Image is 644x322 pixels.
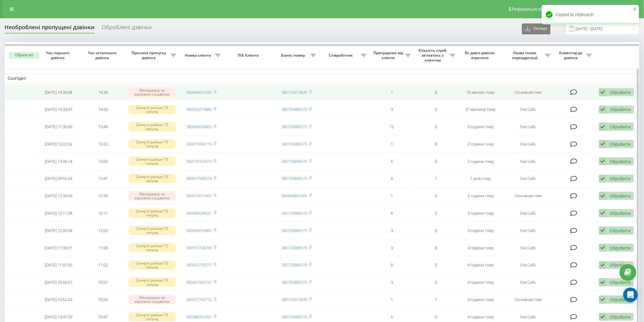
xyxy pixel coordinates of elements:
td: 0 [414,136,458,152]
td: 12:41 [81,171,125,187]
td: Eve Calls [503,257,554,273]
td: Основная new [503,188,554,204]
div: Обробити [610,314,631,320]
a: 380667602161 [187,279,212,285]
td: 21 хвилину тому [458,101,503,117]
td: 13:22 [81,136,125,152]
td: 4 години тому [458,240,503,256]
div: Менеджери не відповіли на дзвінок [128,295,176,304]
a: 380735889573 [282,314,307,320]
div: Скинуто раніше 10 секунд [128,157,176,166]
td: 10:52 [81,292,125,308]
td: [DATE] 09:55:34 [36,171,81,187]
a: 380664016869 [187,228,212,233]
a: 380994637335 [187,89,212,95]
div: Скинуто раніше 10 секунд [128,226,176,235]
span: Співробітник [322,53,361,58]
span: Як довго дзвінок втрачено [464,51,498,60]
div: Обробити [610,107,631,112]
div: Open Intercom Messenger [623,288,638,302]
div: Copied to clipboard! [542,5,639,24]
div: Обробити [610,124,631,130]
td: 12:39 [81,188,125,204]
div: Обробити [610,159,631,164]
div: Скинуто раніше 10 секунд [128,139,176,149]
a: 380735889573 [282,159,307,164]
a: 380972708709 [187,245,212,250]
td: 0 [414,119,458,135]
span: Номер клієнта [182,53,215,58]
td: Eve Calls [503,274,554,290]
a: 380677599218 [187,176,212,181]
td: 4 години тому [458,257,503,273]
span: ПІБ Клієнта [229,53,269,58]
td: 13:06 [81,153,125,170]
td: Сьогодні [5,74,639,83]
td: Eve Calls [503,136,554,152]
td: 16 хвилин тому [458,84,503,100]
td: 0 [414,101,458,117]
td: [DATE] 13:22:53 [36,136,81,152]
div: Скинуто раніше 10 секунд [128,208,176,218]
a: 380735889573 [282,279,307,285]
div: Скинуто раніше 10 секунд [128,122,176,131]
td: 4 години тому [458,292,503,308]
td: 1 [369,188,414,204]
div: Обробити [610,141,631,147]
td: [DATE] 13:06:14 [36,153,81,170]
td: [DATE] 12:11:28 [36,205,81,221]
td: Eve Calls [503,171,554,187]
a: 380735889573 [282,210,307,216]
td: 1 [369,292,414,308]
a: 380735889573 [282,124,307,129]
td: 6 [369,257,414,273]
span: Назва схеми переадресації [506,51,545,60]
a: 380735889573 [282,176,307,181]
div: Обробити [610,245,631,251]
a: 380735889573 [282,141,307,147]
div: Оброблені дзвінки [102,24,152,33]
span: Час останнього дзвінка [86,51,120,60]
td: [DATE] 10:56:57 [36,274,81,290]
td: [DATE] 10:52:23 [36,292,81,308]
div: Менеджери не відповіли на дзвінок [128,88,176,97]
a: 380503775577 [187,262,212,268]
td: 0 [414,84,458,100]
a: 380503215880 [187,107,212,112]
td: [DATE] 11:01:55 [36,257,81,273]
td: Eve Calls [503,119,554,135]
td: Eve Calls [503,101,554,117]
button: Експорт [522,23,551,34]
td: 13:49 [81,119,125,135]
button: Обрати всі [9,52,39,59]
span: Пропущених від клієнта [373,51,405,60]
div: Скинуто раніше 10 секунд [128,174,176,183]
td: 1 [414,292,458,308]
a: 380732413839 [282,297,307,302]
div: Обробити [610,210,631,216]
a: 380988707001 [187,314,212,320]
a: 380735889573 [282,262,307,268]
td: [DATE] 11:06:21 [36,240,81,256]
td: 3 години тому [458,119,503,135]
div: Обробити [610,297,631,303]
button: close [633,7,637,12]
div: Скинуто раніше 10 секунд [128,278,176,287]
td: 2 години тому [458,188,503,204]
td: Eve Calls [503,222,554,239]
div: Обробити [610,193,631,199]
a: 380732413839 [282,89,307,95]
a: 380735889573 [282,245,307,250]
div: Обробити [610,89,631,95]
td: Eve Calls [503,153,554,170]
div: Обробити [610,228,631,233]
td: 0 [414,222,458,239]
td: 0 [414,205,458,221]
a: 380973671407 [187,193,212,198]
td: 3 [369,240,414,256]
a: 380735889573 [282,228,307,233]
td: 12:02 [81,222,125,239]
div: Скинуто раніше 10 секунд [128,261,176,270]
td: 3 години тому [458,222,503,239]
td: 6 [369,171,414,187]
